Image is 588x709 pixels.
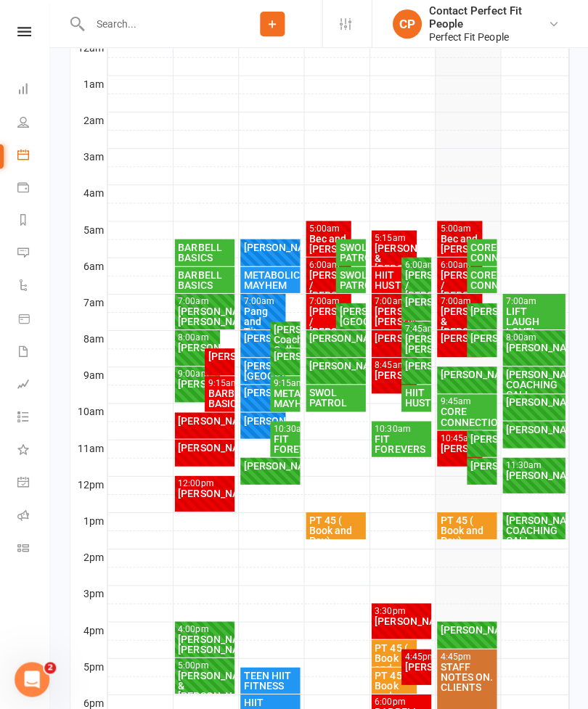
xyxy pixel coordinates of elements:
div: [PERSON_NAME] [504,341,561,351]
div: 7:00am [242,295,282,305]
div: [PERSON_NAME] & [PERSON_NAME] [177,668,232,698]
div: HIIT HUSTLE [373,269,413,289]
div: METABOLIC MAYHEM [242,269,297,289]
th: 3am [70,147,107,165]
th: 4am [70,184,107,202]
div: 6:00am [438,259,478,269]
div: CP [391,9,420,38]
div: 9:15am [207,377,231,387]
div: [PERSON_NAME] COACHING CALL [504,513,561,544]
div: [PERSON_NAME] / [PERSON_NAME] [438,269,478,299]
div: 12:00pm [177,477,232,486]
div: SWOL PATROL [308,386,362,406]
div: [PERSON_NAME] [242,459,297,469]
div: [PERSON_NAME] [177,486,232,496]
div: [PERSON_NAME] [308,359,362,369]
a: Class kiosk mode [17,531,50,564]
div: 11:30am [504,459,561,468]
a: Roll call kiosk mode [17,499,50,531]
a: Reports [17,205,50,237]
th: 5pm [70,655,107,673]
th: 1am [70,75,107,93]
div: [PERSON_NAME]/ [PERSON_NAME] [403,332,427,353]
div: [PERSON_NAME] [403,359,427,369]
div: [PERSON_NAME] [468,305,492,315]
div: [PERSON_NAME] [468,459,492,469]
div: [PERSON_NAME] [242,241,297,251]
div: 4:45pm [438,649,493,659]
div: 9:00am [177,368,217,377]
div: 6:00am [403,259,427,269]
div: [PERSON_NAME] / [PERSON_NAME] [308,269,348,299]
div: 8:00am [177,332,217,341]
div: [PERSON_NAME] [373,613,428,623]
div: [PERSON_NAME] Coaching Call [272,323,296,353]
div: 4:00pm [177,622,232,631]
a: Calendar [17,139,50,172]
div: PT 45 ( Book and Pay) [373,668,413,708]
div: Pang and Tita [242,305,282,335]
a: People [17,107,50,139]
div: BARBELL BASICS [177,269,232,289]
div: 5:00am [308,223,348,232]
div: [PERSON_NAME]/ [PERSON_NAME] [373,305,413,325]
div: LIFT LAUGH LOVE! [504,305,561,335]
th: 9am [70,365,107,383]
div: 7:00am [504,295,561,305]
div: PT 45 ( Book and Pay) [308,513,362,544]
div: [PERSON_NAME] [504,396,561,406]
th: 12pm [70,474,107,492]
div: HIIT HUSTLE [403,386,427,406]
div: [PERSON_NAME] [504,468,561,478]
th: 6am [70,256,107,274]
div: CORE CONNECTION [468,241,492,261]
div: [PERSON_NAME] [468,432,492,442]
th: 11am [70,438,107,456]
div: BARBELL BASICS [207,387,231,407]
div: FIT FOREVERS [272,432,296,452]
div: [PERSON_NAME][GEOGRAPHIC_DATA] [338,305,362,325]
div: 7:00am [373,295,413,305]
div: 7:00am [438,295,478,305]
div: [PERSON_NAME] [438,368,493,378]
div: BARBELL BASICS [177,241,232,261]
div: [PERSON_NAME] [403,659,427,669]
div: [PERSON_NAME] [207,350,231,360]
div: 8:00am [504,332,561,341]
div: 5:15am [373,232,413,242]
div: 6:00am [308,259,348,269]
div: 4:45pm [403,649,427,659]
div: [PERSON_NAME] [308,332,362,342]
th: 7am [70,292,107,311]
div: 7:45am [403,323,427,332]
div: [PERSON_NAME] [177,414,232,424]
div: CORE CONNECTION [468,269,492,289]
div: 8:45am [373,359,413,369]
a: What's New [17,433,50,466]
div: 5:00am [438,223,478,232]
input: Search... [85,14,222,34]
div: 7:00am [308,295,348,305]
div: [PERSON_NAME] [272,350,296,360]
div: METABOLIC MAYHEM [272,387,296,407]
div: [PERSON_NAME][GEOGRAPHIC_DATA] [242,359,282,380]
div: [PERSON_NAME] [438,622,493,632]
div: 7:00am [177,295,232,305]
div: [PERSON_NAME] [403,295,427,306]
div: [PERSON_NAME]/ [PERSON_NAME] [177,305,232,325]
div: [PERSON_NAME] [468,332,492,342]
a: General attendance kiosk mode [17,466,50,499]
div: [PERSON_NAME] / [PERSON_NAME] [403,269,427,299]
div: Contact Perfect Fit People [428,4,546,30]
div: [PERSON_NAME] [242,332,282,342]
div: Perfect Fit People [428,30,546,44]
div: 5:00pm [177,658,232,668]
th: 1pm [70,510,107,528]
div: 6:00pm [373,694,428,704]
div: [PERSON_NAME] & [PERSON_NAME] [438,305,478,335]
div: 9:15am [272,377,296,387]
th: 2am [70,111,107,129]
div: [PERSON_NAME] [242,386,282,396]
div: [PERSON_NAME]. [177,377,217,388]
div: [PERSON_NAME] [177,440,232,451]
